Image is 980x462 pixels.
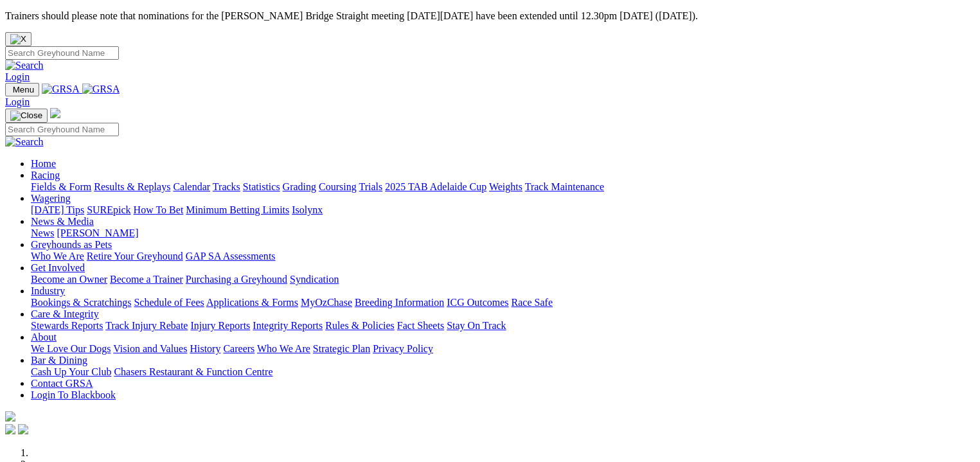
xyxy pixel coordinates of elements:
a: Stay On Track [447,320,506,331]
a: How To Bet [134,204,184,215]
a: Who We Are [257,343,310,354]
a: Statistics [243,181,280,192]
a: About [31,332,57,342]
a: Fact Sheets [397,320,444,331]
p: Trainers should please note that nominations for the [PERSON_NAME] Bridge Straight meeting [DATE]... [5,10,975,22]
button: Toggle navigation [5,109,48,123]
a: Contact GRSA [31,378,93,389]
a: Minimum Betting Limits [186,204,289,215]
div: Industry [31,297,975,308]
a: Applications & Forms [206,297,298,308]
a: Login [5,71,30,82]
a: Tracks [213,181,240,192]
a: [PERSON_NAME] [57,227,138,238]
a: Integrity Reports [253,320,323,331]
img: GRSA [42,84,80,95]
a: Trials [359,181,382,192]
a: Who We Are [31,251,84,262]
a: Calendar [173,181,210,192]
a: Isolynx [292,204,323,215]
a: Race Safe [511,297,552,308]
a: Coursing [319,181,357,192]
a: 2025 TAB Adelaide Cup [385,181,486,192]
img: twitter.svg [18,424,28,434]
a: Rules & Policies [325,320,395,331]
a: MyOzChase [301,297,352,308]
a: Purchasing a Greyhound [186,274,287,285]
a: News [31,227,54,238]
a: Industry [31,285,65,296]
a: Greyhounds as Pets [31,239,112,250]
img: Search [5,136,44,148]
div: Wagering [31,204,975,216]
a: SUREpick [87,204,130,215]
a: Grading [283,181,316,192]
a: Stewards Reports [31,320,103,331]
a: Track Maintenance [525,181,604,192]
button: Toggle navigation [5,83,39,96]
a: Breeding Information [355,297,444,308]
a: Schedule of Fees [134,297,204,308]
div: About [31,343,975,355]
a: GAP SA Assessments [186,251,276,262]
a: Vision and Values [113,343,187,354]
button: Close [5,32,31,46]
img: logo-grsa-white.png [5,411,15,422]
img: GRSA [82,84,120,95]
a: Privacy Policy [373,343,433,354]
a: News & Media [31,216,94,227]
a: [DATE] Tips [31,204,84,215]
span: Menu [13,85,34,94]
div: Get Involved [31,274,975,285]
a: Track Injury Rebate [105,320,188,331]
img: logo-grsa-white.png [50,108,60,118]
div: Care & Integrity [31,320,975,332]
a: Racing [31,170,60,181]
img: facebook.svg [5,424,15,434]
a: Chasers Restaurant & Function Centre [114,366,272,377]
input: Search [5,46,119,60]
a: Login [5,96,30,107]
a: Bookings & Scratchings [31,297,131,308]
a: Strategic Plan [313,343,370,354]
a: We Love Our Dogs [31,343,111,354]
div: News & Media [31,227,975,239]
a: Careers [223,343,254,354]
a: Cash Up Your Club [31,366,111,377]
a: Syndication [290,274,339,285]
div: Bar & Dining [31,366,975,378]
input: Search [5,123,119,136]
a: Care & Integrity [31,308,99,319]
a: Injury Reports [190,320,250,331]
a: Retire Your Greyhound [87,251,183,262]
a: Home [31,158,56,169]
a: Become a Trainer [110,274,183,285]
img: X [10,34,26,44]
div: Racing [31,181,975,193]
a: Get Involved [31,262,85,273]
div: Greyhounds as Pets [31,251,975,262]
img: Search [5,60,44,71]
a: Bar & Dining [31,355,87,366]
a: Results & Replays [94,181,170,192]
a: Become an Owner [31,274,107,285]
a: Fields & Form [31,181,91,192]
a: History [190,343,220,354]
img: Close [10,111,42,121]
a: ICG Outcomes [447,297,508,308]
a: Wagering [31,193,71,204]
a: Login To Blackbook [31,389,116,400]
a: Weights [489,181,522,192]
